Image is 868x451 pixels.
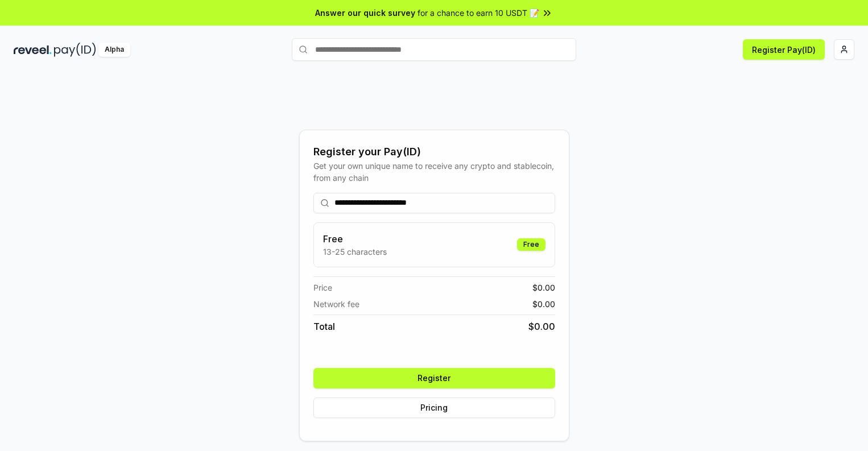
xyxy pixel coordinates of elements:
[313,398,555,418] button: Pricing
[313,368,555,388] button: Register
[532,298,555,310] span: $ 0.00
[315,7,415,19] span: Answer our quick survey
[54,43,96,57] img: pay_id
[323,246,387,258] p: 13-25 characters
[323,232,387,246] h3: Free
[532,282,555,293] span: $ 0.00
[313,160,555,184] div: Get your own unique name to receive any crypto and stablecoin, from any chain
[517,238,545,251] div: Free
[98,43,130,57] div: Alpha
[313,320,335,333] span: Total
[528,320,555,333] span: $ 0.00
[14,43,52,57] img: reveel_dark
[418,7,539,19] span: for a chance to earn 10 USDT 📝
[313,282,332,293] span: Price
[743,39,825,60] button: Register Pay(ID)
[313,298,359,310] span: Network fee
[313,144,555,160] div: Register your Pay(ID)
